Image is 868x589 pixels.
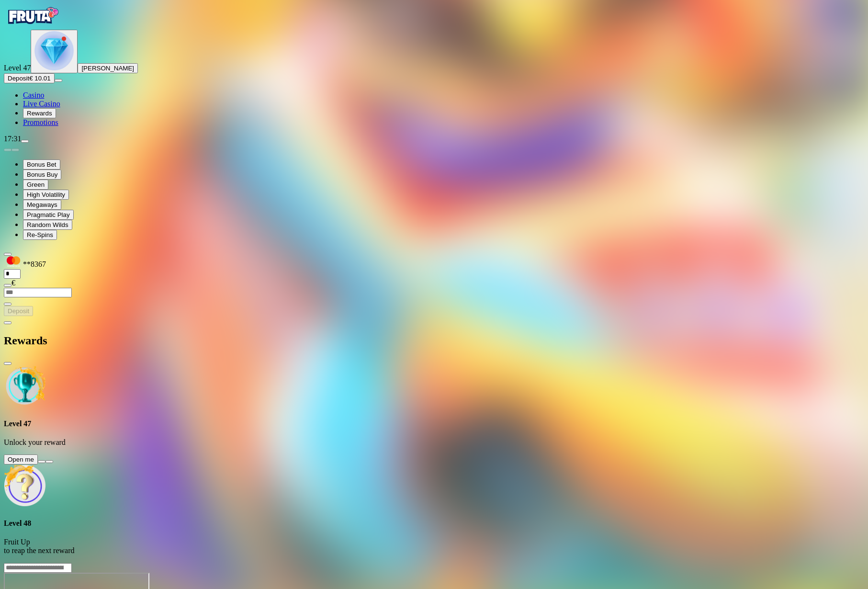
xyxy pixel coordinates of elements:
img: level unlocked [34,31,74,70]
span: € [11,279,15,287]
button: reward iconRewards [23,108,56,118]
h2: Rewards [4,334,864,347]
span: Rewards [27,110,52,117]
button: prev slide [4,148,11,151]
span: Bonus Bet [27,161,56,168]
button: next slide [11,148,19,151]
button: eye icon [4,303,11,306]
button: Green [23,180,48,190]
input: Search [4,563,72,573]
button: Bonus Bet [23,159,60,170]
img: Fruta [4,4,61,28]
span: Megaways [27,201,57,208]
a: gift-inverted iconPromotions [23,118,58,126]
span: Promotions [23,118,58,126]
span: High Volatility [27,191,65,198]
nav: Primary [4,4,864,127]
img: Unclaimed level icon [4,365,46,408]
h4: Level 48 [4,519,864,528]
span: Deposit [8,307,29,315]
p: Fruit Up to reap the next reward [4,538,864,555]
button: Open me [4,454,38,464]
img: MasterCard [4,256,23,267]
button: menu [55,79,62,82]
img: Unlock reward icon [4,464,46,507]
a: diamond iconCasino [23,91,44,99]
button: Pragmatic Play [23,210,74,220]
button: High Volatility [23,190,69,200]
span: Pragmatic Play [27,211,70,218]
span: Level 47 [4,64,31,72]
button: Depositplus icon€ 10.01 [4,73,55,83]
span: [PERSON_NAME] [81,65,134,72]
a: poker-chip iconLive Casino [23,100,60,108]
span: € 10.01 [29,75,50,82]
button: Bonus Buy [23,170,61,180]
span: Casino [23,91,44,99]
button: Re-Spins [23,230,57,240]
span: Random Wilds [27,221,68,228]
button: menu [21,140,29,143]
button: close [4,362,11,365]
span: Deposit [8,75,29,82]
button: [PERSON_NAME] [78,63,138,73]
button: Deposit [4,306,33,316]
span: Bonus Buy [27,171,57,178]
button: Hide quick deposit form [4,253,11,256]
span: Live Casino [23,100,60,108]
button: Megaways [23,200,61,210]
p: Unlock your reward [4,438,864,447]
span: Re-Spins [27,231,53,238]
span: 17:31 [4,135,21,143]
button: level unlocked [31,30,78,73]
span: Green [27,181,45,188]
button: eye icon [4,284,11,287]
button: info [45,460,53,463]
button: Random Wilds [23,220,72,230]
button: chevron-left icon [4,321,11,324]
span: Open me [8,456,34,463]
a: Fruta [4,21,61,29]
h4: Level 47 [4,419,864,428]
